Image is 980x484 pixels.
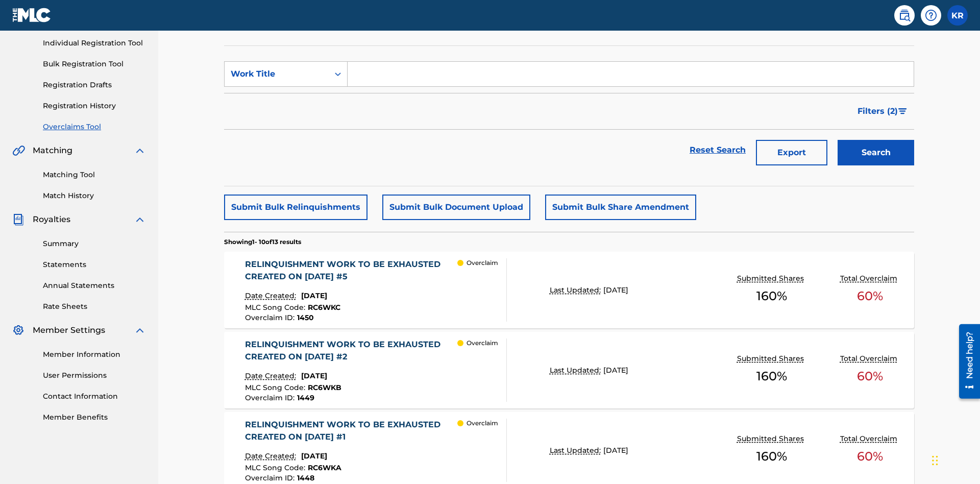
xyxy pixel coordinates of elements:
[224,195,367,220] button: Submit Bulk Relinquishments
[857,287,883,305] span: 60 %
[12,213,24,226] img: Royalties
[737,353,806,364] p: Submitted Shares
[550,285,603,296] p: Last Updated:
[245,313,297,322] span: Overclaim ID :
[297,313,314,322] span: 1450
[840,273,900,284] p: Total Overclaim
[840,433,900,444] p: Total Overclaim
[43,238,146,249] a: Summary
[857,447,883,466] span: 60 %
[134,324,146,336] img: expand
[951,320,980,404] iframe: Resource Center
[756,447,787,466] span: 160 %
[545,195,696,220] button: Submit Bulk Share Amendment
[925,9,937,21] img: help
[43,412,146,423] a: Member Benefits
[245,383,308,392] span: MLC Song Code :
[603,285,628,295] span: [DATE]
[245,451,299,462] p: Date Created:
[737,433,806,444] p: Submitted Shares
[12,144,25,157] img: Matching
[43,301,146,312] a: Rate Sheets
[245,473,297,482] span: Overclaim ID :
[43,349,146,360] a: Member Information
[857,367,883,385] span: 60 %
[308,463,341,472] span: RC6WKA
[134,144,146,157] img: expand
[33,144,72,157] span: Matching
[308,383,341,392] span: RC6WKB
[224,332,914,408] a: RELINQUISHMENT WORK TO BE EXHAUSTED CREATED ON [DATE] #2Date Created:[DATE]MLC Song Code:RC6WKBOv...
[550,445,603,456] p: Last Updated:
[301,291,327,300] span: [DATE]
[756,287,787,305] span: 160 %
[43,101,146,111] a: Registration History
[43,370,146,381] a: User Permissions
[921,5,941,26] div: Help
[43,38,146,49] a: Individual Registration Tool
[33,324,105,336] span: Member Settings
[684,139,751,161] a: Reset Search
[134,213,146,226] img: expand
[898,108,907,114] img: filter
[838,140,914,165] button: Search
[245,258,458,283] div: RELINQUISHMENT WORK TO BE EXHAUSTED CREATED ON [DATE] #5
[245,463,308,472] span: MLC Song Code :
[43,190,146,201] a: Match History
[297,393,314,402] span: 1449
[851,99,914,124] button: Filters (2)
[43,80,146,90] a: Registration Drafts
[224,252,914,328] a: RELINQUISHMENT WORK TO BE EXHAUSTED CREATED ON [DATE] #5Date Created:[DATE]MLC Song Code:RC6WKCOv...
[756,367,787,385] span: 160 %
[840,353,900,364] p: Total Overclaim
[245,419,458,443] div: RELINQUISHMENT WORK TO BE EXHAUSTED CREATED ON [DATE] #1
[756,140,827,165] button: Export
[43,59,146,69] a: Bulk Registration Tool
[467,258,498,268] p: Overclaim
[301,371,327,380] span: [DATE]
[932,445,938,476] div: Drag
[12,8,52,22] img: MLC Logo
[308,303,340,312] span: RC6WKC
[301,451,327,461] span: [DATE]
[550,365,603,376] p: Last Updated:
[603,366,628,375] span: [DATE]
[245,303,308,312] span: MLC Song Code :
[894,5,915,26] a: Public Search
[43,391,146,402] a: Contact Information
[231,68,323,80] div: Work Title
[33,213,70,226] span: Royalties
[929,435,980,484] iframe: Chat Widget
[224,237,301,247] p: Showing 1 - 10 of 13 results
[245,371,299,381] p: Date Created:
[43,259,146,270] a: Statements
[382,195,530,220] button: Submit Bulk Document Upload
[857,105,898,117] span: Filters ( 2 )
[245,393,297,402] span: Overclaim ID :
[737,273,806,284] p: Submitted Shares
[43,170,146,180] a: Matching Tool
[43,122,146,132] a: Overclaims Tool
[467,338,498,348] p: Overclaim
[947,5,968,26] div: User Menu
[43,280,146,291] a: Annual Statements
[297,473,314,482] span: 1448
[224,61,914,171] form: Search Form
[245,338,458,363] div: RELINQUISHMENT WORK TO BE EXHAUSTED CREATED ON [DATE] #2
[467,419,498,428] p: Overclaim
[603,446,628,455] span: [DATE]
[12,324,24,336] img: Member Settings
[898,9,911,21] img: search
[245,291,299,301] p: Date Created:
